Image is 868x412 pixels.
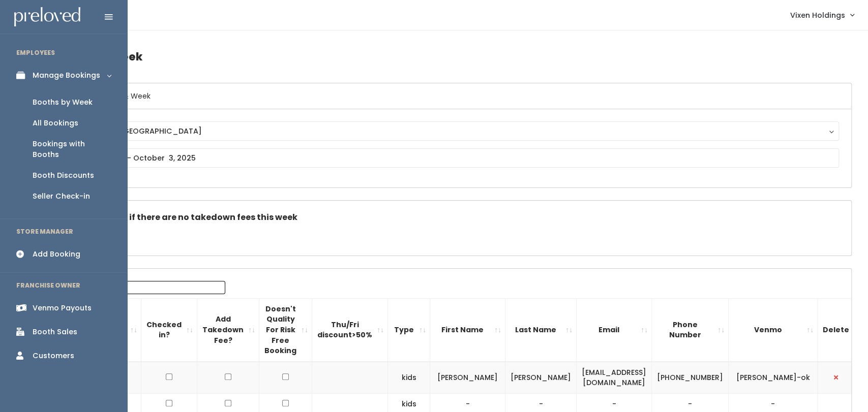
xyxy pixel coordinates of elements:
[312,298,388,361] th: Thu/Fri discount&gt;50%: activate to sort column ascending
[33,327,77,337] div: Booth Sales
[52,43,852,71] h4: Booths by Week
[388,298,430,361] th: Type: activate to sort column ascending
[33,249,80,260] div: Add Booking
[65,121,839,141] button: [US_STATE][GEOGRAPHIC_DATA]
[33,351,74,361] div: Customers
[141,298,197,361] th: Checked in?: activate to sort column ascending
[33,97,93,108] div: Booths by Week
[388,362,430,394] td: kids
[577,362,652,394] td: [EMAIL_ADDRESS][DOMAIN_NAME]
[14,7,80,27] img: preloved logo
[33,170,94,181] div: Booth Discounts
[65,213,839,222] h5: Check this box if there are no takedown fees this week
[780,4,864,26] a: Vixen Holdings
[52,83,851,109] h6: Select Location & Week
[33,118,78,129] div: All Bookings
[259,298,312,361] th: Doesn't Quality For Risk Free Booking : activate to sort column ascending
[74,125,829,137] div: [US_STATE][GEOGRAPHIC_DATA]
[65,148,839,168] input: September 27 - October 3, 2025
[729,362,818,394] td: [PERSON_NAME]-ok
[505,362,577,394] td: [PERSON_NAME]
[33,191,90,202] div: Seller Check-in
[729,298,818,361] th: Venmo: activate to sort column ascending
[33,139,111,160] div: Bookings with Booths
[33,303,92,313] div: Venmo Payouts
[652,298,729,361] th: Phone Number: activate to sort column ascending
[652,362,729,394] td: [PHONE_NUMBER]
[577,298,652,361] th: Email: activate to sort column ascending
[430,362,505,394] td: [PERSON_NAME]
[505,298,577,361] th: Last Name: activate to sort column ascending
[96,281,225,294] input: Search:
[58,281,225,294] label: Search:
[818,298,862,361] th: Delete: activate to sort column ascending
[430,298,505,361] th: First Name: activate to sort column ascending
[790,10,845,21] span: Vixen Holdings
[33,70,100,81] div: Manage Bookings
[197,298,259,361] th: Add Takedown Fee?: activate to sort column ascending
